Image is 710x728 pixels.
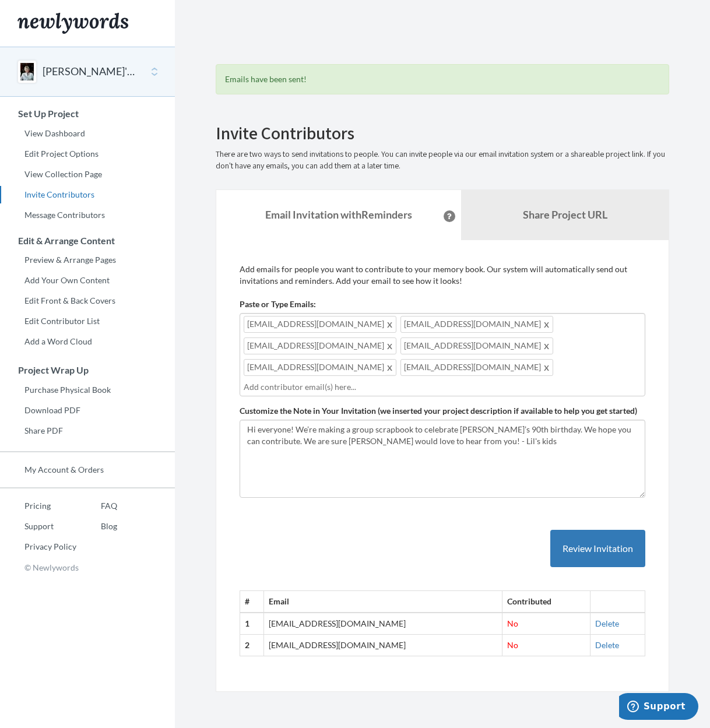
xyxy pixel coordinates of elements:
[595,640,619,650] a: Delete
[43,64,137,79] button: [PERSON_NAME]'s 90th Birthday
[216,149,669,172] p: There are two ways to send invitations to people. You can invite people via our email invitation ...
[244,337,396,354] span: [EMAIL_ADDRESS][DOMAIN_NAME]
[240,613,264,634] th: 1
[240,405,637,417] label: Customize the Note in Your Invitation (we inserted your project description if available to help ...
[1,365,175,375] h3: Project Wrap Up
[216,64,669,94] div: Emails have been sent!
[244,316,396,333] span: [EMAIL_ADDRESS][DOMAIN_NAME]
[263,635,502,656] td: [EMAIL_ADDRESS][DOMAIN_NAME]
[1,235,175,246] h3: Edit & Arrange Content
[400,337,553,354] span: [EMAIL_ADDRESS][DOMAIN_NAME]
[244,381,641,393] input: Add contributor email(s) here...
[595,618,619,628] a: Delete
[550,530,645,568] button: Review Invitation
[240,263,645,287] p: Add emails for people you want to contribute to your memory book. Our system will automatically s...
[400,359,553,376] span: [EMAIL_ADDRESS][DOMAIN_NAME]
[619,693,698,722] iframe: Opens a widget where you can chat to one of our agents
[507,618,518,628] span: No
[507,640,518,650] span: No
[240,591,264,613] th: #
[1,108,175,119] h3: Set Up Project
[240,635,264,656] th: 2
[263,591,502,613] th: Email
[76,497,117,515] a: FAQ
[265,208,412,221] strong: Email Invitation with Reminders
[240,420,645,498] textarea: Hi everyone! We’re making a group scrapbook to celebrate [PERSON_NAME]’s 90th birthday. We hope y...
[523,208,607,221] b: Share Project URL
[244,359,396,376] span: [EMAIL_ADDRESS][DOMAIN_NAME]
[240,298,316,310] label: Paste or Type Emails:
[502,591,590,613] th: Contributed
[76,518,117,535] a: Blog
[400,316,553,333] span: [EMAIL_ADDRESS][DOMAIN_NAME]
[263,613,502,634] td: [EMAIL_ADDRESS][DOMAIN_NAME]
[216,124,669,143] h2: Invite Contributors
[17,13,128,34] img: Newlywords logo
